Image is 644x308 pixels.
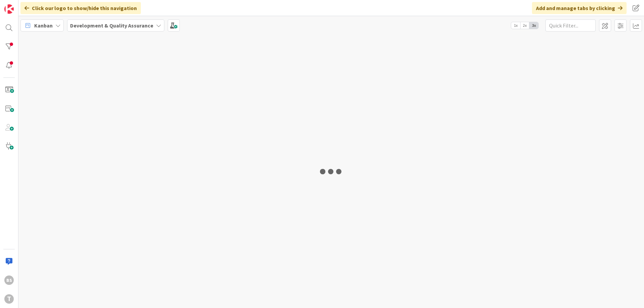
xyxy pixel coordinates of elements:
b: Development & Quality Assurance [70,22,153,29]
div: Add and manage tabs by clicking [532,2,627,14]
span: 1x [511,22,520,29]
img: Visit kanbanzone.com [4,4,14,14]
span: Kanban [34,21,53,29]
span: 3x [529,22,538,29]
div: Click our logo to show/hide this navigation [20,2,141,14]
div: BS [4,275,14,285]
input: Quick Filter... [545,19,596,32]
span: 2x [520,22,529,29]
div: T [4,294,14,304]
